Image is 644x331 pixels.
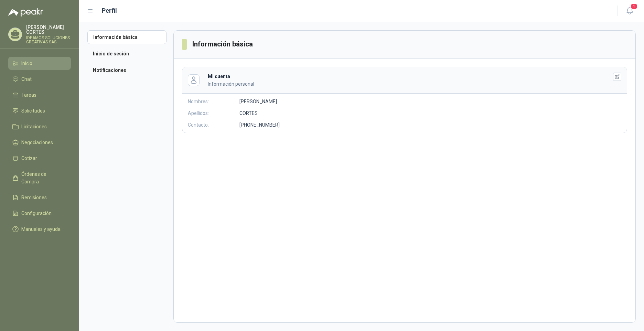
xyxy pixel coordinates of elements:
[8,57,71,70] a: Inicio
[188,121,239,129] p: Contacto:
[239,121,280,129] p: [PHONE_NUMBER]
[8,8,43,17] img: Logo peakr
[8,104,71,117] a: Solicitudes
[8,73,71,86] a: Chat
[192,39,254,50] h3: Información básica
[188,109,239,117] p: Apellidos:
[102,6,117,15] h1: Perfil
[208,74,230,79] b: Mi cuenta
[239,98,277,105] p: [PERSON_NAME]
[21,123,47,130] span: Licitaciones
[8,168,71,188] a: Órdenes de Compra
[26,25,71,34] p: [PERSON_NAME] CORTES
[623,5,636,17] button: 1
[21,170,64,185] span: Órdenes de Compra
[21,154,37,162] span: Cotizar
[21,91,36,99] span: Tareas
[87,63,167,77] a: Notificaciones
[188,98,239,105] p: Nombres:
[208,80,597,88] p: Información personal
[26,36,71,44] p: IDEAMOS SOLUCIONES CREATIVAS SAS
[8,191,71,204] a: Remisiones
[21,139,53,146] span: Negociaciones
[21,107,45,115] span: Solicitudes
[21,225,61,233] span: Manuales y ayuda
[8,120,71,133] a: Licitaciones
[239,109,258,117] p: CORTES
[21,194,47,201] span: Remisiones
[87,30,167,44] a: Información básica
[87,47,167,61] a: Inicio de sesión
[8,223,71,236] a: Manuales y ayuda
[8,136,71,149] a: Negociaciones
[8,152,71,165] a: Cotizar
[21,210,52,217] span: Configuración
[8,88,71,102] a: Tareas
[21,60,32,67] span: Inicio
[21,75,32,83] span: Chat
[630,3,638,10] span: 1
[8,207,71,220] a: Configuración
